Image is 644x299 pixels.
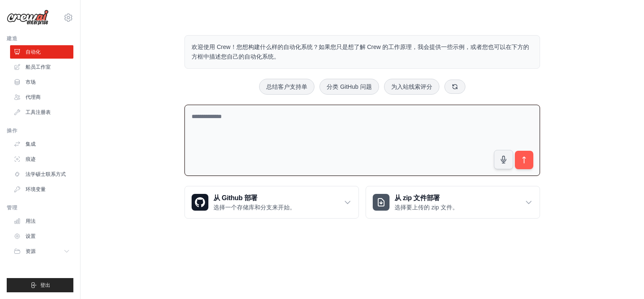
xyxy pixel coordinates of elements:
font: 法学硕士联系方式 [26,171,66,177]
font: 集成 [26,141,36,147]
font: 设置 [26,233,36,239]
a: 设置 [10,229,73,243]
font: 环境变量 [26,186,46,192]
a: 自动化 [10,45,73,59]
font: 操作 [7,128,17,134]
font: 资源 [26,248,36,254]
font: 登出 [40,282,50,288]
font: 用法 [26,218,36,224]
a: 环境变量 [10,183,73,196]
font: 选择一个存储库和分支来开始。 [213,204,296,211]
font: 市场 [26,79,36,85]
a: 市场 [10,75,73,89]
font: 代理商 [26,94,41,100]
button: 总结客户支持单 [259,79,314,95]
a: 工具注册表 [10,106,73,119]
font: 痕迹 [26,156,36,162]
a: 船员工作室 [10,60,73,74]
font: 船员工作室 [26,64,51,70]
a: 痕迹 [10,152,73,166]
font: 管理 [7,205,17,211]
font: 欢迎使用 Crew！您想构建什么样的自动化系统？如果您只是想了解 Crew 的工作原理，我会提供一些示例，或者您也可以在下方的方框中描述您自己的自动化系统。 [192,44,529,60]
a: 集成 [10,137,73,151]
button: 为入站线索评分 [384,79,439,95]
font: 为入站线索评分 [391,83,432,90]
div: 聊天小组件 [602,259,644,299]
img: 标识 [7,10,49,26]
font: 总结客户支持单 [266,83,307,90]
font: 分类 GitHub 问题 [327,83,371,90]
font: 从 Github 部署 [213,194,257,201]
font: 从 zip 文件部署 [395,194,440,201]
font: 工具注册表 [26,109,51,115]
button: 登出 [7,278,73,292]
iframe: 聊天小部件 [602,259,644,299]
a: 用法 [10,214,73,228]
button: 资源 [10,245,73,258]
font: 建造 [7,36,17,41]
font: 选择要上传的 zip 文件。 [395,204,458,211]
button: 分类 GitHub 问题 [319,79,379,95]
a: 代理商 [10,90,73,104]
font: 自动化 [26,49,41,55]
a: 法学硕士联系方式 [10,168,73,181]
